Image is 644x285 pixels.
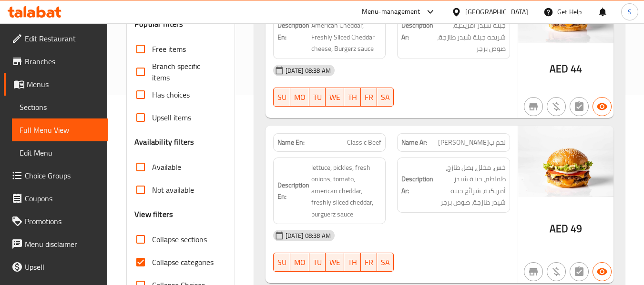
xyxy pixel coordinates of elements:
button: Available [593,262,612,281]
button: Purchased item [547,262,566,281]
span: SA [381,90,390,104]
span: Choice Groups [25,170,100,181]
strong: Description En: [277,179,309,203]
strong: Description En: [277,20,309,43]
button: TU [309,88,326,107]
span: FR [365,90,373,104]
span: lettuce, pickles, fresh onions, tomato, american cheddar, freshly sliced cheddar, burguerz sauce [311,162,382,220]
button: SA [377,88,394,107]
button: WE [326,88,344,107]
button: Not has choices [570,97,589,116]
div: [GEOGRAPHIC_DATA] [465,7,528,17]
span: [DATE] 08:38 AM [282,66,335,75]
a: Sections [12,96,108,118]
span: Upsell items [152,112,191,123]
span: Classic Beef [347,138,381,147]
button: SA [377,253,394,272]
span: Free items [152,43,186,55]
span: TH [348,90,357,104]
button: SU [273,88,290,107]
span: Branches [25,56,100,67]
h3: Availability filters [134,137,194,147]
button: SU [273,253,290,272]
span: Promotions [25,216,100,227]
span: MO [294,256,306,269]
button: FR [361,88,377,107]
span: Coupons [25,193,100,204]
span: WE [329,90,340,104]
span: Collapse sections [152,234,207,245]
h3: View filters [134,209,173,220]
span: S [628,7,632,17]
strong: Description Ar: [401,20,433,43]
button: MO [290,88,309,107]
a: Branches [4,50,108,73]
span: بصل مفروم مشوي، جبنة شيدر أمريكية، شريحه جبنة شيدر طازجة، صوص برجر [435,8,506,55]
span: Menus [27,79,100,90]
button: Not branch specific item [524,97,543,116]
span: WE [329,256,340,269]
span: Sections [20,101,100,113]
a: Full Menu View [12,118,108,141]
span: 49 [571,219,582,238]
span: TU [313,90,322,104]
span: SU [277,90,286,104]
span: [DATE] 08:38 AM [282,231,335,240]
a: Upsell [4,256,108,278]
button: Purchased item [547,97,566,116]
button: Available [593,97,612,116]
span: Edit Menu [20,147,100,158]
img: Classic_Beef638925770795441483.jpg [518,126,613,197]
span: خس، مخلل، بصل طازج، طماطم، جبنة شيدر أمريكية، شرائح جبنة شيدر طازجة، صوص برجر [435,162,506,208]
button: Not branch specific item [524,262,543,281]
a: Choice Groups [4,164,108,187]
span: Menu disclaimer [25,238,100,250]
span: AED [550,219,568,238]
button: Not has choices [570,262,589,281]
span: Upsell [25,261,100,273]
button: TH [344,88,361,107]
button: WE [326,253,344,272]
div: Menu-management [362,6,420,18]
span: Full Menu View [20,124,100,136]
span: Edit Restaurant [25,33,100,44]
strong: Name En: [277,138,305,147]
button: MO [290,253,309,272]
span: Available [152,161,181,173]
span: MO [294,90,306,104]
h3: Popular filters [134,19,226,29]
button: FR [361,253,377,272]
a: Menu disclaimer [4,233,108,256]
span: SA [381,256,390,269]
a: Menus [4,73,108,96]
span: لحم ب[PERSON_NAME] [438,138,506,147]
strong: Description Ar: [401,173,433,197]
span: AED [550,59,568,78]
span: 44 [571,59,582,78]
span: TH [348,256,357,269]
a: Promotions [4,210,108,233]
span: Collapse categories [152,256,214,268]
span: Not available [152,184,194,196]
strong: Name Ar: [401,138,427,147]
a: Edit Restaurant [4,27,108,50]
span: SU [277,256,286,269]
span: FR [365,256,373,269]
button: TH [344,253,361,272]
span: Has choices [152,89,190,100]
span: TU [313,256,322,269]
button: TU [309,253,326,272]
span: Branch specific items [152,60,219,83]
span: Chopped Onions Grilled, American Cheddar, Freshly Sliced Cheddar cheese, Burgerz sauce [311,8,382,55]
a: Coupons [4,187,108,210]
a: Edit Menu [12,141,108,164]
